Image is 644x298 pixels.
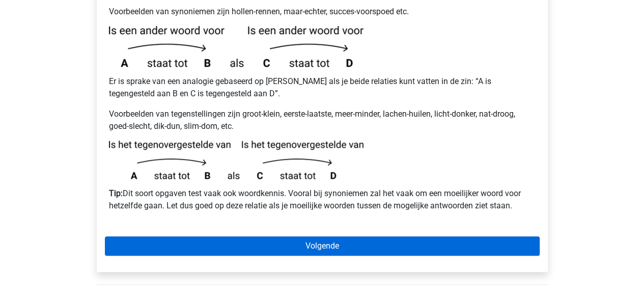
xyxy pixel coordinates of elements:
img: analogies_pattern1_2.png [109,141,363,179]
img: analogies_pattern1.png [109,26,363,67]
p: Voorbeelden van tegenstellingen zijn groot-klein, eerste-laatste, meer-minder, lachen-huilen, lic... [109,108,536,132]
p: Dit soort opgaven test vaak ook woordkennis. Vooral bij synoniemen zal het vaak om een moeilijker... [109,187,536,212]
a: Volgende [105,236,540,256]
p: Voorbeelden van synoniemen zijn hollen-rennen, maar-echter, succes-voorspoed etc. [109,6,536,18]
p: Er is sprake van een analogie gebaseerd op [PERSON_NAME] als je beide relaties kunt vatten in de ... [109,75,536,100]
b: Tip: [109,188,123,198]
